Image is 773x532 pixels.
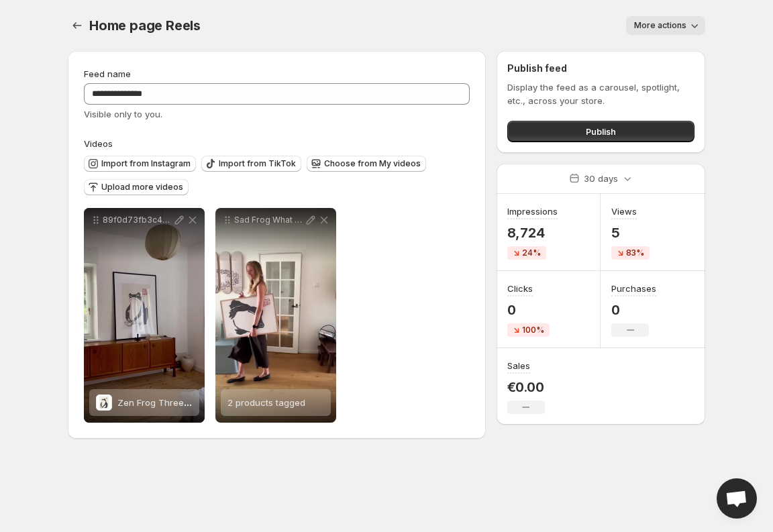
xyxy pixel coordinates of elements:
[507,379,545,395] p: €0.00
[307,156,426,172] button: Choose from My videos
[611,302,656,318] p: 0
[84,138,113,149] span: Videos
[611,282,656,295] h3: Purchases
[507,302,550,318] p: 0
[234,215,304,225] p: Sad Frog What do you think of these adorable prints Japanese art prints by jpnstudioprints
[507,62,694,75] h2: Publish feed
[507,359,530,372] h3: Sales
[611,225,650,241] p: 5
[522,325,544,335] span: 100%
[522,248,541,258] span: 24%
[626,248,644,258] span: 83%
[584,172,618,185] p: 30 days
[101,182,183,193] span: Upload more videos
[84,156,196,172] button: Import from Instagram
[215,208,336,423] div: Sad Frog What do you think of these adorable prints Japanese art prints by jpnstudioprints2 produ...
[507,282,533,295] h3: Clicks
[626,16,705,35] button: More actions
[611,205,637,218] h3: Views
[103,215,172,225] p: 89f0d73fb3c44c6cb21a9d9f8d27329d
[634,20,686,31] span: More actions
[717,478,757,519] div: Open chat
[89,17,201,34] span: Home page Reels
[227,397,305,408] span: 2 products tagged
[84,179,189,195] button: Upload more videos
[507,205,558,218] h3: Impressions
[507,225,558,241] p: 8,724
[117,397,383,408] span: Zen Frog Three – [PERSON_NAME] | Japanese Woodblock Print
[507,121,694,142] button: Publish
[101,158,191,169] span: Import from Instagram
[586,125,616,138] span: Publish
[84,208,205,423] div: 89f0d73fb3c44c6cb21a9d9f8d27329dZen Frog Three – Matsumoto Hoji | Japanese Woodblock PrintZen Fro...
[324,158,421,169] span: Choose from My videos
[84,109,162,119] span: Visible only to you.
[219,158,296,169] span: Import from TikTok
[96,394,112,411] img: Zen Frog Three – Matsumoto Hoji | Japanese Woodblock Print
[68,16,87,35] button: Settings
[201,156,301,172] button: Import from TikTok
[84,68,131,79] span: Feed name
[507,81,694,107] p: Display the feed as a carousel, spotlight, etc., across your store.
